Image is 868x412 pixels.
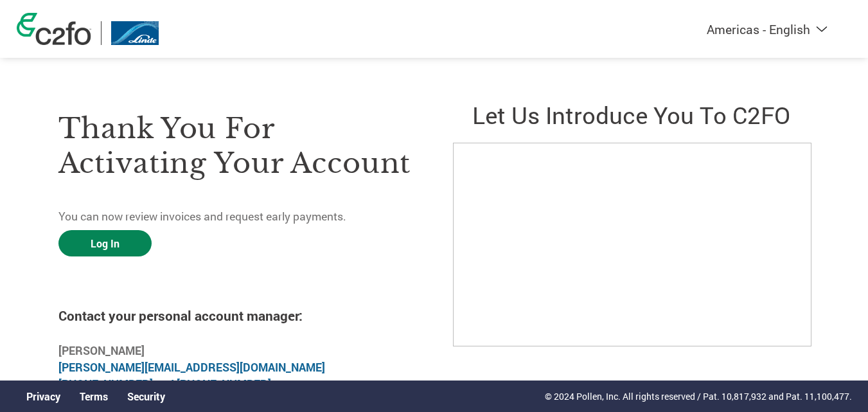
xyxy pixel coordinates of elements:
[58,307,416,325] h4: Contact your personal account manager:
[545,390,852,403] p: © 2024 Pollen, Inc. All rights reserved / Pat. 10,817,932 and Pat. 11,100,477.
[58,230,152,256] a: Log In
[127,390,165,403] a: Security
[17,13,91,45] img: c2fo logo
[58,208,416,225] p: You can now review invoices and request early payments.
[58,377,271,391] a: [PHONE_NUMBER] and [PHONE_NUMBER]
[58,343,145,358] b: [PERSON_NAME]
[58,360,325,375] a: [PERSON_NAME][EMAIL_ADDRESS][DOMAIN_NAME]
[80,390,108,403] a: Terms
[58,111,416,181] h3: Thank you for activating your account
[453,143,811,346] iframe: C2FO Introduction Video
[111,21,159,45] img: Linde
[453,99,810,130] h2: Let us introduce you to C2FO
[26,390,60,403] a: Privacy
